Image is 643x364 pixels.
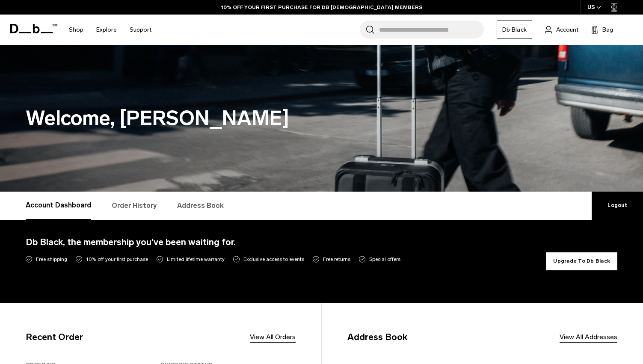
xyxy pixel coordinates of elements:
a: View All Addresses [560,332,617,342]
span: Free shipping [36,255,67,263]
a: Support [130,15,151,45]
span: Account [556,25,578,34]
a: Db Black [497,21,532,38]
span: Exclusive access to events [243,255,304,263]
h4: Db Black, the membership you've been waiting for. [26,235,546,249]
a: Account [545,24,578,35]
span: Bag [602,25,613,34]
a: Order History [112,192,157,220]
h1: Welcome, [PERSON_NAME] [26,103,617,133]
span: Free returns [323,255,350,263]
button: Upgrade To Db Black [546,252,617,270]
a: Logout [592,192,643,220]
nav: Main Navigation [62,15,158,45]
a: 10% OFF YOUR FIRST PURCHASE FOR DB [DEMOGRAPHIC_DATA] MEMBERS [221,3,422,11]
button: Bag [591,24,613,35]
a: Explore [96,15,117,45]
h4: Address Book [347,330,407,344]
a: View All Orders [250,332,296,342]
h4: Recent Order [26,330,83,344]
a: Account Dashboard [26,192,91,220]
span: Special offers [369,255,400,263]
span: Limited lifetime warranty [167,255,225,263]
a: Address Book [177,192,224,220]
a: Shop [69,15,83,45]
span: 10% off your first purchase [86,255,148,263]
